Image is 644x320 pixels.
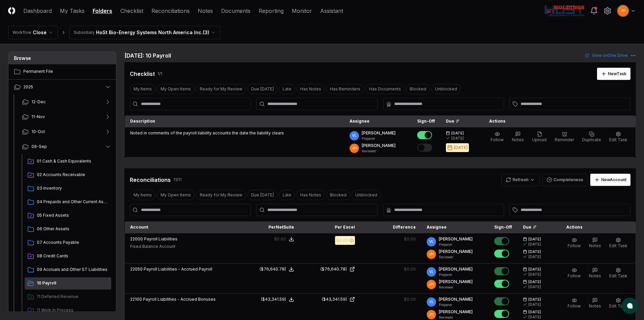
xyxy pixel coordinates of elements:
[566,236,582,250] button: Follow
[151,7,190,15] a: Reconciliations
[37,307,109,313] span: 11 Work In Process
[528,254,541,259] div: [DATE]
[259,7,284,15] a: Reporting
[25,264,111,276] a: 09 Accruals and Other ST Liabilities
[130,243,177,250] p: Fixed Balance Account
[31,114,45,120] span: 11-Nov
[494,237,509,245] button: Mark complete
[23,68,111,74] span: Permanent File
[125,115,344,127] th: Description
[352,190,381,200] button: Unblocked
[17,139,117,154] button: 09-Sep
[510,130,525,144] button: Notes
[528,272,541,277] div: [DATE]
[344,115,412,127] th: Assignee
[528,237,541,242] span: [DATE]
[31,129,45,135] span: 10-Oct
[25,155,111,168] a: 01 Cash & Cash Equivalents
[588,296,602,311] button: Notes
[439,315,473,320] p: Reviewer
[622,298,638,314] button: atlas-launcher
[528,267,541,272] span: [DATE]
[74,29,95,36] div: Subsidiary
[439,309,473,315] p: [PERSON_NAME]
[25,169,111,181] a: 02 Accounts Receivable
[322,296,347,302] div: ($43,341.59)
[429,282,434,287] span: JH
[239,221,300,233] th: Per NetSuite
[489,221,518,233] th: Sign-Off
[609,273,627,278] span: Edit Task
[531,130,548,144] button: Upload
[439,302,473,307] p: Preparer
[300,221,360,233] th: Per Excel
[588,236,602,250] button: Notes
[439,279,473,285] p: [PERSON_NAME]
[494,280,509,288] button: Mark complete
[446,118,473,124] div: Due
[25,210,111,222] a: 05 Fixed Assets
[429,312,434,317] span: JH
[608,266,629,280] button: Edit Task
[439,255,473,260] p: Reviewer
[597,68,630,80] button: NewTask
[362,143,396,149] p: [PERSON_NAME]
[93,7,112,15] a: Folders
[451,136,464,141] div: [DATE]
[130,266,143,272] span: 22050
[588,266,602,280] button: Notes
[120,7,143,15] a: Checklist
[528,249,541,254] span: [DATE]
[130,70,155,78] div: Checklist
[274,236,294,242] button: $0.00
[484,118,630,124] div: Actions
[326,190,350,200] button: Blocked
[404,296,416,302] div: $0.00
[439,272,473,277] p: Preparer
[609,243,627,248] span: Edit Task
[173,177,182,183] div: 11 / 11
[144,236,177,241] span: Payroll Liabilities
[25,277,111,290] a: 10 Payroll
[429,269,434,274] span: VL
[124,51,171,60] h2: [DATE]: 10 Payroll
[528,242,541,247] div: [DATE]
[566,296,582,311] button: Follow
[292,7,312,15] a: Monitor
[545,5,585,16] img: Host NA Holdings logo
[404,266,416,272] div: $0.00
[412,115,440,127] th: Sign-Off
[37,266,109,273] span: 09 Accruals and Other ST Liabilities
[157,190,195,200] button: My Open Items
[421,221,489,233] th: Assignee
[31,144,47,150] span: 09-Sep
[25,183,111,195] a: 03 Inventory
[589,303,601,308] span: Notes
[37,199,109,205] span: 04 Prepaids and Other Current Assets
[585,52,628,59] a: View onOne Drive
[130,190,156,200] button: My Items
[429,299,434,304] span: VL
[528,297,541,302] span: [DATE]
[17,124,117,139] button: 10-Oct
[528,284,541,290] div: [DATE]
[454,145,468,151] div: [DATE]
[37,294,109,300] span: 11 Deferred Revenue
[608,130,629,144] button: Edit Task
[609,303,627,308] span: Edit Task
[305,266,355,272] a: ($76,640.78)
[17,94,117,109] button: 12-Dec
[37,158,109,164] span: 01 Cash & Cash Equivalents
[608,236,629,250] button: Edit Task
[25,223,111,235] a: 06 Other Assets
[439,249,473,255] p: [PERSON_NAME]
[279,84,295,94] button: Late
[37,280,109,286] span: 10 Payroll
[260,266,286,272] div: ($76,640.78)
[491,137,504,142] span: Follow
[37,226,109,232] span: 06 Other Assets
[589,243,601,248] span: Notes
[130,224,234,230] div: Account
[601,177,626,183] div: New Account
[617,5,629,17] button: JH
